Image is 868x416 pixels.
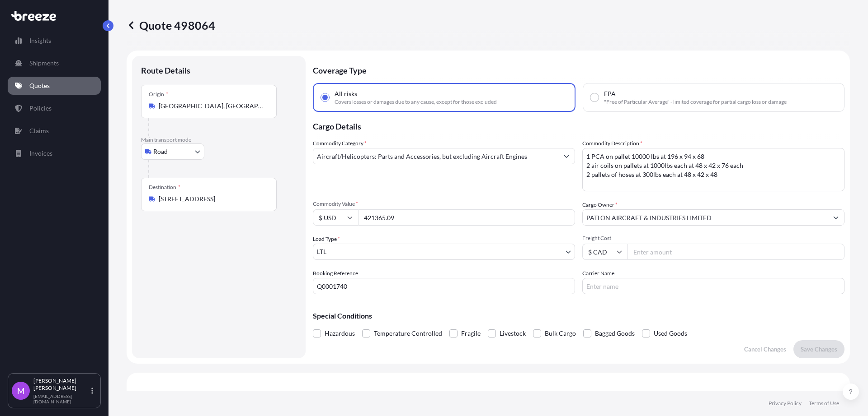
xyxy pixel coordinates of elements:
[582,278,844,294] input: Enter name
[313,269,358,278] label: Booking Reference
[8,54,101,72] a: Shipments
[335,89,357,98] span: All risks
[358,209,575,226] input: Type amount
[769,400,802,407] a: Privacy Policy
[33,377,90,392] p: [PERSON_NAME] [PERSON_NAME]
[744,345,786,354] p: Cancel Changes
[595,327,635,340] span: Bagged Goods
[159,102,265,111] input: Origin
[545,327,576,340] span: Bulk Cargo
[313,112,844,139] p: Cargo Details
[793,340,844,358] button: Save Changes
[582,200,618,209] label: Cargo Owner
[141,65,190,76] p: Route Details
[29,59,59,68] p: Shipments
[335,98,497,106] span: Covers losses or damages due to any cause, except for those excluded
[558,148,575,164] button: Show suggestions
[313,244,575,260] button: LTL
[17,386,25,395] span: M
[149,91,168,98] div: Origin
[313,312,844,319] p: Special Conditions
[604,98,787,106] span: "Free of Particular Average" - limited coverage for partial cargo loss or damage
[313,200,575,208] span: Commodity Value
[33,393,90,404] p: [EMAIL_ADDRESS][DOMAIN_NAME]
[8,32,101,50] a: Insights
[461,327,481,340] span: Fragile
[29,81,50,90] p: Quotes
[127,18,215,32] p: Quote 498064
[604,89,616,98] span: FPA
[500,327,526,340] span: Livestock
[582,235,844,242] span: Freight Cost
[141,143,204,160] button: Select transport
[583,209,828,226] input: Full name
[809,400,839,407] a: Terms of Use
[8,99,101,117] a: Policies
[159,194,265,203] input: Destination
[801,345,837,354] p: Save Changes
[828,209,844,226] button: Show suggestions
[582,139,642,148] label: Commodity Description
[8,77,101,95] a: Quotes
[313,56,844,83] p: Coverage Type
[29,36,51,45] p: Insights
[313,139,367,148] label: Commodity Category
[321,93,329,102] input: All risksCovers losses or damages due to any cause, except for those excluded
[325,327,355,340] span: Hazardous
[590,93,599,102] input: FPA"Free of Particular Average" - limited coverage for partial cargo loss or damage
[149,184,180,191] div: Destination
[141,136,297,143] p: Main transport mode
[313,278,575,294] input: Your internal reference
[627,244,844,260] input: Enter amount
[29,149,52,158] p: Invoices
[374,327,442,340] span: Temperature Controlled
[582,269,614,278] label: Carrier Name
[317,247,326,256] span: LTL
[313,235,340,244] span: Load Type
[737,340,793,358] button: Cancel Changes
[8,144,101,162] a: Invoices
[29,126,49,135] p: Claims
[654,327,687,340] span: Used Goods
[8,122,101,140] a: Claims
[313,148,558,164] input: Select a commodity type
[153,147,168,156] span: Road
[29,104,52,113] p: Policies
[582,148,844,191] textarea: 1 PCA on pallet 10000 lbs at 196 x 94 x 68 2 air coils on pallets at 1000lbs each at 48 x 42 x 76...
